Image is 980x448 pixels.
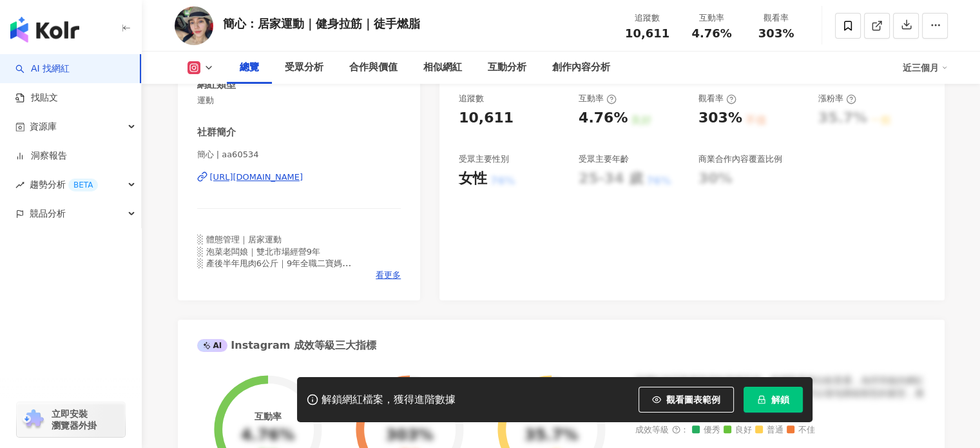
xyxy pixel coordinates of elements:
div: AI [197,339,228,352]
div: 相似網紅 [423,60,462,75]
div: 成效等級 ： [635,425,925,435]
span: 303% [758,27,794,40]
div: [URL][DOMAIN_NAME] [210,171,303,183]
div: 追蹤數 [459,93,484,104]
span: 10,611 [625,26,669,40]
div: 簡心：居家運動｜健身拉筋｜徒手燃脂 [223,15,420,32]
span: 解鎖 [771,394,789,405]
div: 創作內容分析 [552,60,610,75]
div: 近三個月 [903,57,948,78]
a: [URL][DOMAIN_NAME] [197,171,401,183]
span: 看更多 [376,269,401,281]
span: rise [15,180,24,190]
div: 受眾主要年齡 [579,153,629,165]
div: 社群簡介 [197,126,236,139]
div: 10,611 [459,108,514,128]
div: 互動率 [687,12,736,24]
span: 良好 [724,425,752,435]
span: 觀看圖表範例 [666,394,720,405]
div: 觀看率 [698,93,736,104]
div: 追蹤數 [623,12,672,24]
a: 找貼文 [15,92,58,104]
div: Instagram 成效等級三大指標 [197,338,376,353]
img: KOL Avatar [175,6,213,45]
span: 運動 [197,95,401,106]
span: 不佳 [787,425,815,435]
a: searchAI 找網紅 [15,63,70,75]
span: 資源庫 [30,112,57,141]
span: 簡心 | aa60534 [197,149,401,161]
div: 漲粉率 [818,93,856,104]
a: chrome extension立即安裝 瀏覽器外掛 [17,402,125,437]
img: chrome extension [21,409,46,430]
div: 受眾主要性別 [459,153,509,165]
div: 網紅類型 [197,78,236,92]
span: 競品分析 [30,199,66,228]
div: 女性 [459,169,487,189]
div: 互動率 [579,93,617,104]
img: logo [10,17,79,43]
span: 普通 [755,425,783,435]
div: 303% [698,108,742,128]
span: 趨勢分析 [30,170,98,199]
div: 互動分析 [488,60,526,75]
span: 優秀 [692,425,720,435]
div: 該網紅的互動率和漲粉率都不錯，唯獨觀看率比較普通，為同等級的網紅的中低等級，效果不一定會好，但仍然建議可以發包開箱類型的案型，應該會比較有成效！ [635,375,925,413]
a: 洞察報告 [15,150,67,162]
div: BETA [68,179,98,191]
div: 解鎖網紅檔案，獲得進階數據 [322,393,456,407]
span: ░ 體態管理｜居家運動 ░ 泡菜老闆娘｜雙北市場經營9年 ░ 產後半年甩肉6公斤｜9年全職二寶媽 ░ JERÔSSE 婕樂纖｜領仙楷模皇家團隊 [197,235,352,280]
span: lock [757,395,766,404]
div: 4.76% [241,427,294,445]
span: 4.76% [691,27,731,40]
div: 35.7% [524,427,578,445]
div: 商業合作內容覆蓋比例 [698,153,782,165]
div: 合作與價值 [349,60,398,75]
div: 受眾分析 [285,60,323,75]
div: 4.76% [579,108,628,128]
div: 303% [385,427,433,445]
div: 總覽 [240,60,259,75]
span: 立即安裝 瀏覽器外掛 [52,408,97,431]
button: 解鎖 [744,387,803,413]
button: 觀看圖表範例 [639,387,734,413]
div: 觀看率 [752,12,801,24]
